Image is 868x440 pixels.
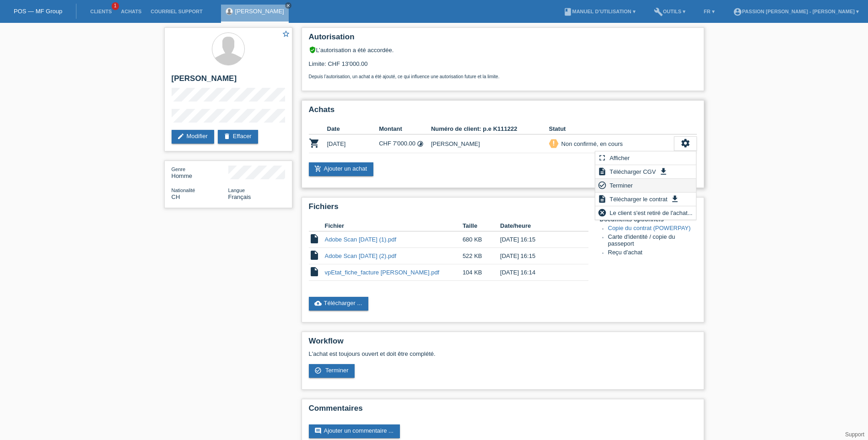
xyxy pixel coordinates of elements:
[309,202,697,216] h2: Fichiers
[172,166,186,172] span: Genre
[309,404,697,418] h2: Commentaires
[223,133,231,140] i: delete
[559,139,623,149] div: Non confirmé, en cours
[309,250,320,261] i: insert_drive_file
[463,231,500,248] td: 680 KB
[608,233,697,249] li: Carte d'identité / copie du passeport
[417,140,424,147] i: Taux fixes (24 versements)
[379,123,431,134] th: Montant
[325,252,397,259] a: Adobe Scan [DATE] (2).pdf
[172,166,228,179] div: Homme
[500,248,575,264] td: [DATE] 16:15
[608,225,691,231] a: Copie du contrat (POWERPAY)
[463,248,500,264] td: 522 KB
[309,74,697,79] p: Depuis l’autorisation, un achat a été ajouté, ce qui influence une autorisation future et la limite.
[314,427,322,435] i: comment
[172,193,180,200] span: Suisse
[282,30,290,39] a: star_border
[327,134,379,153] td: [DATE]
[309,32,697,46] h2: Autorisation
[309,138,320,149] i: POSP00028196
[285,2,291,9] a: close
[325,367,349,374] span: Terminer
[86,9,116,14] a: Clients
[608,152,631,163] span: Afficher
[598,181,607,190] i: check_circle_outline
[379,134,431,153] td: CHF 7'000.00
[177,133,184,140] i: edit
[228,193,251,200] span: Français
[608,249,697,258] li: Reçu d'achat
[14,8,62,15] a: POS — MF Group
[659,167,668,176] i: get_app
[845,431,864,438] a: Support
[500,231,575,248] td: [DATE] 16:15
[218,130,258,144] a: deleteEffacer
[431,123,549,134] th: Numéro de client: p.e K111222
[112,2,119,10] span: 1
[608,166,657,177] span: Télécharger CGV
[563,7,572,16] i: book
[309,297,369,311] a: cloud_uploadTélécharger ...
[649,9,690,14] a: buildOutils ▾
[559,9,640,14] a: bookManuel d’utilisation ▾
[463,264,500,281] td: 104 KB
[309,46,697,54] div: L’autorisation a été accordée.
[549,123,674,134] th: Statut
[146,9,207,14] a: Courriel Support
[608,180,634,191] span: Terminer
[282,30,290,38] i: star_border
[500,264,575,281] td: [DATE] 16:14
[327,123,379,134] th: Date
[172,188,195,193] span: Nationalité
[309,364,355,378] a: check_circle_outline Terminer
[314,367,322,374] i: check_circle_outline
[286,3,291,8] i: close
[116,9,146,14] a: Achats
[235,8,284,15] a: [PERSON_NAME]
[654,7,663,16] i: build
[309,162,374,176] a: add_shopping_cartAjouter un achat
[550,140,557,146] i: priority_high
[309,105,697,119] h2: Achats
[309,337,697,350] h2: Workflow
[699,9,719,14] a: FR ▾
[309,266,320,277] i: insert_drive_file
[228,188,245,193] span: Langue
[431,134,549,153] td: [PERSON_NAME]
[733,7,742,16] i: account_circle
[309,350,697,357] p: L'achat est toujours ouvert et doit être complété.
[309,424,400,438] a: commentAjouter un commentaire ...
[172,74,285,88] h2: [PERSON_NAME]
[309,233,320,244] i: insert_drive_file
[309,46,316,54] i: verified_user
[172,130,214,144] a: editModifier
[680,138,690,148] i: settings
[325,269,440,276] a: vpEtat_fiche_facture [PERSON_NAME].pdf
[314,300,322,307] i: cloud_upload
[598,167,607,176] i: description
[325,220,463,231] th: Fichier
[325,236,397,243] a: Adobe Scan [DATE] (1).pdf
[728,9,863,14] a: account_circlePassion [PERSON_NAME] - [PERSON_NAME] ▾
[463,220,500,231] th: Taille
[314,165,322,172] i: add_shopping_cart
[598,153,607,162] i: fullscreen
[309,54,697,79] div: Limite: CHF 13'000.00
[500,220,575,231] th: Date/heure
